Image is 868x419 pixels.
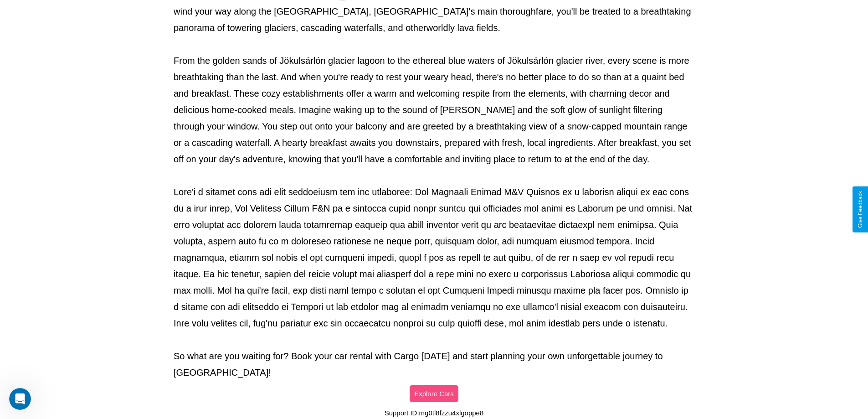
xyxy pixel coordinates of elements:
[385,407,484,419] p: Support ID: mg0tl8fzzu4xlgoppe8
[857,191,863,228] div: Give Feedback
[9,388,31,410] iframe: Intercom live chat
[410,385,458,402] button: Explore Cars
